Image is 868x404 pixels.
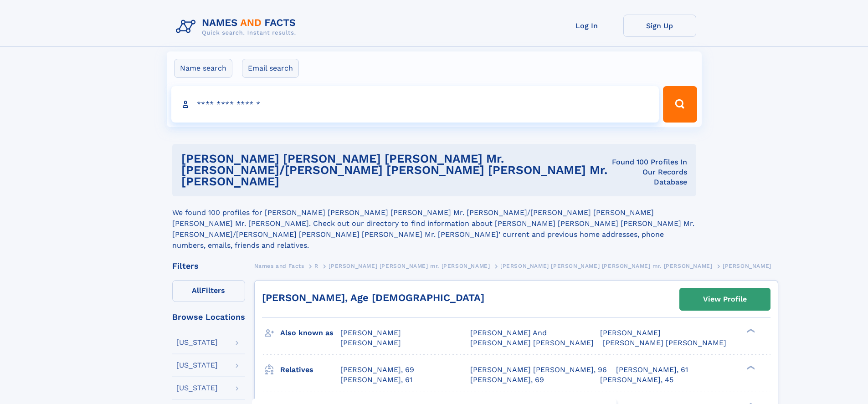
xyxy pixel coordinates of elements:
span: All [192,286,201,295]
span: [PERSON_NAME] [PERSON_NAME] mr. [PERSON_NAME] [329,263,490,269]
div: Found 100 Profiles In Our Records Database [608,157,687,187]
a: Log In [550,15,623,37]
a: Sign Up [623,15,696,37]
div: Browse Locations [172,313,245,321]
a: [PERSON_NAME], 61 [340,375,412,385]
div: We found 100 profiles for [PERSON_NAME] [PERSON_NAME] [PERSON_NAME] Mr. [PERSON_NAME]/[PERSON_NAM... [172,196,696,251]
span: [PERSON_NAME] [723,263,771,269]
div: [US_STATE] [176,339,218,346]
a: [PERSON_NAME] [PERSON_NAME] [PERSON_NAME] mr. [PERSON_NAME] [500,260,712,271]
a: View Profile [680,288,770,310]
div: [US_STATE] [176,362,218,369]
label: Email search [242,59,299,78]
h3: Relatives [280,362,340,378]
span: [PERSON_NAME] [PERSON_NAME] [PERSON_NAME] mr. [PERSON_NAME] [500,263,712,269]
a: [PERSON_NAME] [PERSON_NAME] mr. [PERSON_NAME] [329,260,490,271]
h3: Also known as [280,325,340,341]
a: [PERSON_NAME], 69 [340,365,414,375]
a: [PERSON_NAME], Age [DEMOGRAPHIC_DATA] [262,292,484,303]
span: [PERSON_NAME] [600,328,661,337]
span: [PERSON_NAME] And [470,328,547,337]
div: View Profile [703,289,747,310]
label: Name search [174,59,232,78]
button: Search Button [663,86,697,123]
a: [PERSON_NAME], 61 [616,365,688,375]
span: [PERSON_NAME] [PERSON_NAME] [470,338,594,347]
a: R [314,260,318,271]
span: R [314,263,318,269]
h1: [PERSON_NAME] [PERSON_NAME] [PERSON_NAME] Mr. [PERSON_NAME]/[PERSON_NAME] [PERSON_NAME] [PERSON_N... [181,153,608,187]
div: [US_STATE] [176,384,218,392]
span: [PERSON_NAME] [340,328,401,337]
div: ❯ [745,365,755,371]
a: [PERSON_NAME] [PERSON_NAME], 96 [470,365,607,375]
img: Logo Names and Facts [172,15,303,39]
label: Filters [172,280,245,302]
span: [PERSON_NAME] [PERSON_NAME] [603,338,726,347]
a: [PERSON_NAME], 45 [600,375,673,385]
div: Filters [172,262,245,270]
a: Names and Facts [254,260,304,271]
a: [PERSON_NAME], 69 [470,375,544,385]
div: ❯ [745,328,755,334]
input: search input [171,86,659,123]
span: [PERSON_NAME] [340,338,401,347]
